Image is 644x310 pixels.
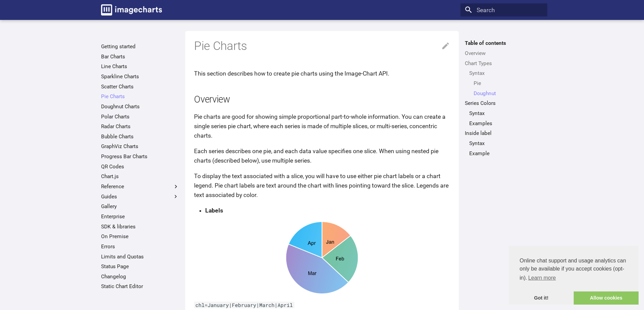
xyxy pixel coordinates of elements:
[194,302,294,308] code: chl=January|February|March|April
[101,153,179,160] a: Progress Bar Charts
[98,1,165,18] a: Image-Charts documentation
[101,163,179,170] a: QR Codes
[469,70,543,77] a: Syntax
[101,183,179,190] label: Reference
[101,123,179,130] a: Radar Charts
[469,110,543,117] a: Syntax
[194,112,450,140] p: Pie charts are good for showing simple proportional part-to-whole information. You can create a s...
[469,140,543,147] a: Syntax
[101,73,179,80] a: Sparkline Charts
[469,120,543,127] a: Examples
[101,243,179,250] a: Errors
[101,63,179,70] a: Line Charts
[101,233,179,240] a: On Premise
[101,43,179,50] a: Getting started
[194,69,450,78] p: This section describes how to create pie charts using the Image-Chart API.
[101,113,179,120] a: Polar Charts
[101,4,162,16] img: logo
[101,253,179,260] a: Limits and Quotas
[101,93,179,100] a: Pie Charts
[465,60,543,67] a: Chart Types
[194,38,450,54] h1: Pie Charts
[509,246,639,305] div: cookieconsent
[101,223,179,230] a: SDK & libraries
[101,213,179,220] a: Enterprise
[194,146,450,165] p: Each series describes one pie, and each data value specifies one slice. When using nested pie cha...
[101,103,179,110] a: Doughnut Charts
[469,80,543,97] nav: Syntax
[460,40,547,157] nav: Table of contents
[460,40,547,47] label: Table of contents
[527,273,557,283] a: learn more about cookies
[465,50,543,57] a: Overview
[101,273,179,280] a: Changelog
[194,221,450,294] img: chart
[574,291,639,305] a: allow cookies
[101,83,179,90] a: Scatter Charts
[465,100,543,107] a: Series Colors
[205,207,223,214] strong: Labels
[474,80,543,87] a: Pie
[194,171,450,200] p: To display the text associated with a slice, you will have to use either pie chart labels or a ch...
[101,173,179,180] a: Chart.js
[101,193,179,200] label: Guides
[474,90,543,97] a: Doughnut
[101,133,179,140] a: Bubble Charts
[465,110,543,127] nav: Series Colors
[101,203,179,210] a: Gallery
[465,130,543,137] a: Inside label
[194,93,450,106] h2: Overview
[509,291,574,305] a: dismiss cookie message
[101,263,179,270] a: Status Page
[101,143,179,150] a: GraphViz Charts
[101,283,179,290] a: Static Chart Editor
[460,3,547,17] input: Search
[465,140,543,157] nav: Inside label
[465,70,543,96] nav: Chart Types
[520,257,628,283] span: Online chat support and usage analytics can only be available if you accept cookies (opt-in).
[101,53,179,60] a: Bar Charts
[469,150,543,157] a: Example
